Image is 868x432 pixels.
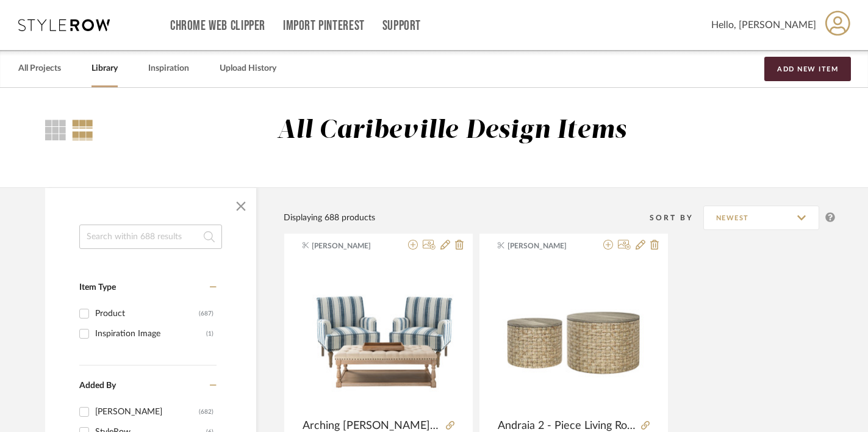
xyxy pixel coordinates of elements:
[508,240,584,251] span: [PERSON_NAME]
[229,194,253,218] button: Close
[18,60,61,77] a: All Projects
[283,21,365,31] a: Import Pinterest
[498,261,650,412] img: Andraia 2 - Piece Living Room Table Set
[95,324,206,344] div: Inspiration Image
[303,260,454,412] div: 0
[95,304,199,323] div: Product
[277,115,627,146] div: All Caribeville Design Items
[650,212,703,224] div: Sort By
[170,21,265,31] a: Chrome Web Clipper
[148,60,189,77] a: Inspiration
[206,324,213,344] div: (1)
[764,57,851,81] button: Add New Item
[79,381,116,390] span: Added By
[284,211,375,225] div: Displaying 688 products
[711,18,816,32] span: Hello, [PERSON_NAME]
[220,60,276,77] a: Upload History
[79,283,116,292] span: Item Type
[199,304,213,323] div: (687)
[91,60,118,77] a: Library
[95,402,199,422] div: [PERSON_NAME]
[199,402,213,422] div: (682)
[303,261,454,412] img: Arching Clymer Farmhouse 3-Piece Living Room Set With Ottoman And Accent Chairs-LINEN
[312,240,389,251] span: [PERSON_NAME]
[79,225,222,249] input: Search within 688 results
[382,21,421,31] a: Support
